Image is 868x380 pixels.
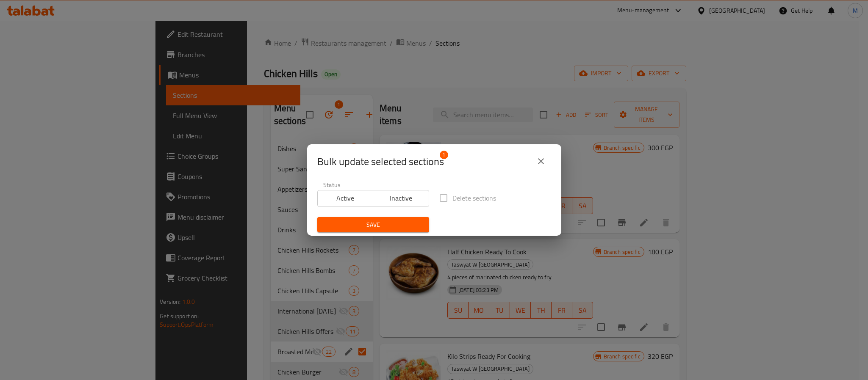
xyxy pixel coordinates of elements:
span: Delete sections [452,193,496,203]
span: Save [324,220,422,230]
span: Selected section count [317,155,444,168]
button: Inactive [373,190,429,207]
span: Active [321,192,370,204]
button: Save [317,217,429,233]
span: 1 [440,151,448,159]
span: Inactive [377,192,426,204]
button: close [531,151,551,171]
button: Active [317,190,374,207]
